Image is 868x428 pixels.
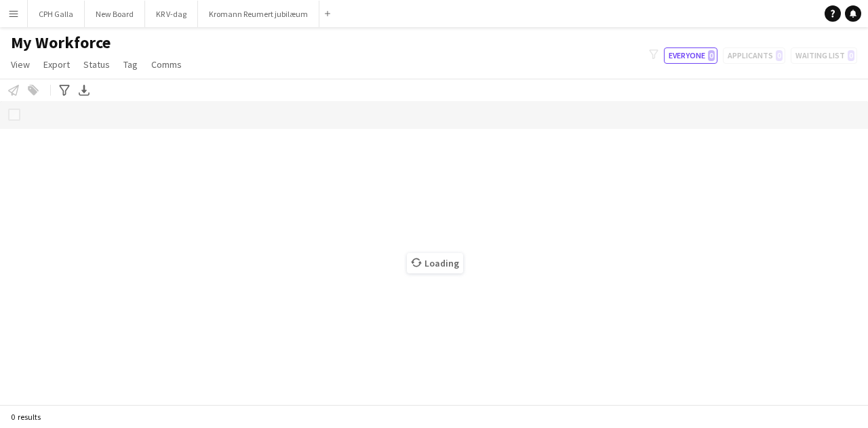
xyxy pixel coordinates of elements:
a: Comms [146,56,187,73]
button: CPH Galla [28,1,85,27]
a: View [5,56,35,73]
span: View [11,58,30,71]
span: 0 [708,50,715,61]
span: Comms [151,58,182,71]
span: My Workforce [11,33,111,53]
a: Export [38,56,75,73]
span: Export [43,58,70,71]
button: New Board [85,1,145,27]
app-action-btn: Advanced filters [56,82,73,98]
span: Loading [407,253,463,273]
span: Tag [123,58,138,71]
a: Status [78,56,115,73]
button: KR V-dag [145,1,198,27]
span: Status [83,58,110,71]
a: Tag [118,56,143,73]
button: Everyone0 [664,47,717,64]
app-action-btn: Export XLSX [76,82,92,98]
button: Kromann Reumert jubilæum [198,1,319,27]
